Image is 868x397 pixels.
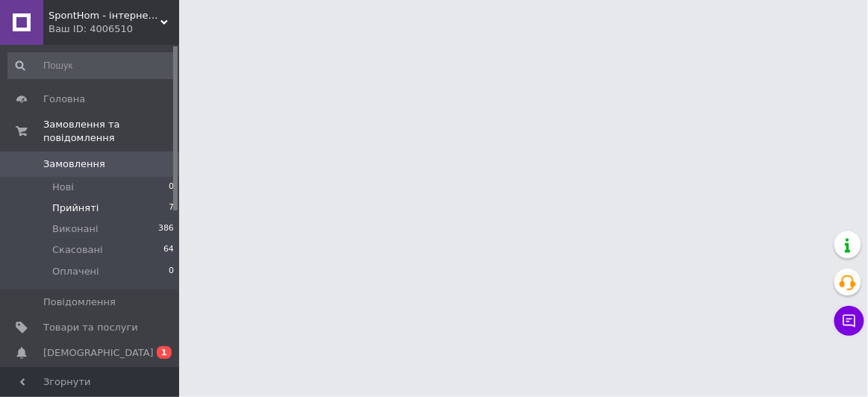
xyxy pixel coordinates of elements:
span: Замовлення [43,157,105,171]
span: Нові [52,181,74,194]
span: 386 [158,222,174,236]
span: Скасовані [52,243,103,257]
span: Прийняті [52,201,99,215]
span: Оплачені [52,265,99,278]
div: Ваш ID: 4006510 [49,22,179,36]
span: Виконані [52,222,99,236]
span: 0 [169,181,174,194]
span: Головна [43,93,85,106]
span: 1 [157,346,172,359]
span: SpontHom - інтернет магазин для дому та всієї сім'ї [49,9,160,22]
span: Замовлення та повідомлення [43,118,179,145]
span: [DEMOGRAPHIC_DATA] [43,346,154,360]
span: 64 [163,243,174,257]
span: 7 [169,201,174,215]
button: Чат з покупцем [834,306,864,336]
input: Пошук [7,52,175,79]
span: 0 [169,265,174,278]
span: Повідомлення [43,296,116,309]
span: Товари та послуги [43,321,138,334]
